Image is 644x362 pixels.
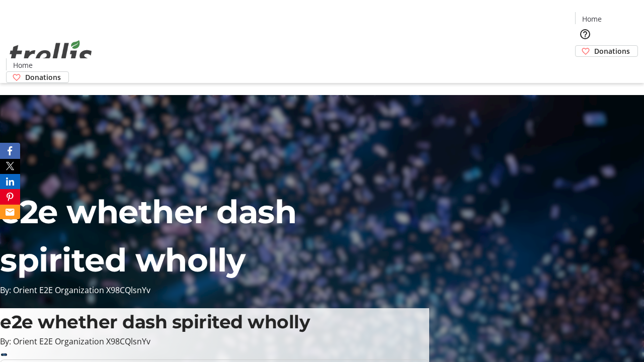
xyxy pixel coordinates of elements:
[6,71,69,83] a: Donations
[576,14,608,24] a: Home
[7,60,39,70] a: Home
[594,46,630,56] span: Donations
[582,14,602,24] span: Home
[25,72,61,82] span: Donations
[575,57,595,77] button: Cart
[575,24,595,44] button: Help
[13,60,33,70] span: Home
[6,29,96,79] img: Orient E2E Organization X98CQlsnYv's Logo
[575,45,638,57] a: Donations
